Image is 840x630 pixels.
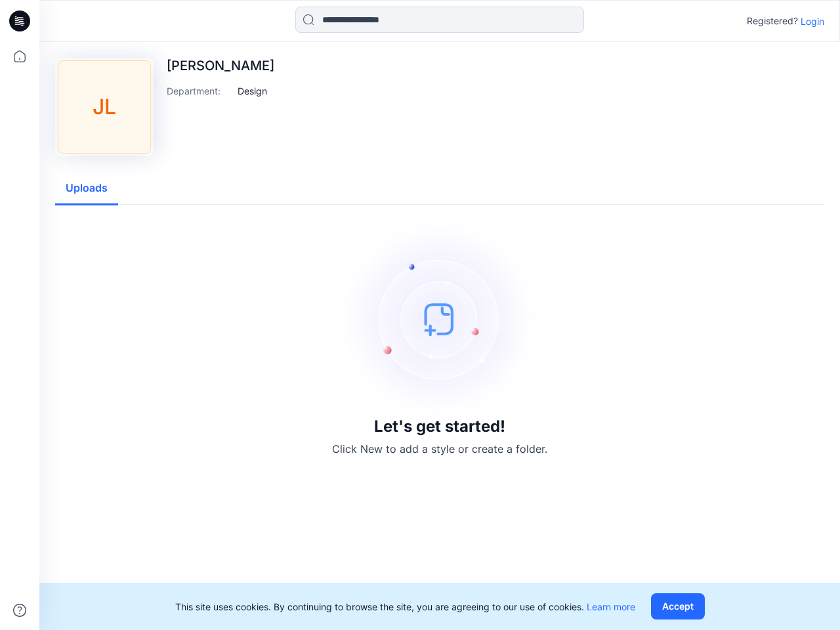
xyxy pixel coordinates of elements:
[801,14,824,28] p: Login
[374,417,505,436] h3: Let's get started!
[332,441,547,457] p: Click New to add a style or create a folder.
[167,84,232,98] p: Department :
[167,58,274,73] p: [PERSON_NAME]
[651,593,705,619] button: Accept
[341,220,538,417] img: empty-state-image.svg
[58,60,151,154] div: JL
[55,172,118,205] button: Uploads
[747,13,798,29] p: Registered?
[587,601,635,612] a: Learn more
[238,84,267,98] p: Design
[175,600,635,614] p: This site uses cookies. By continuing to browse the site, you are agreeing to our use of cookies.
